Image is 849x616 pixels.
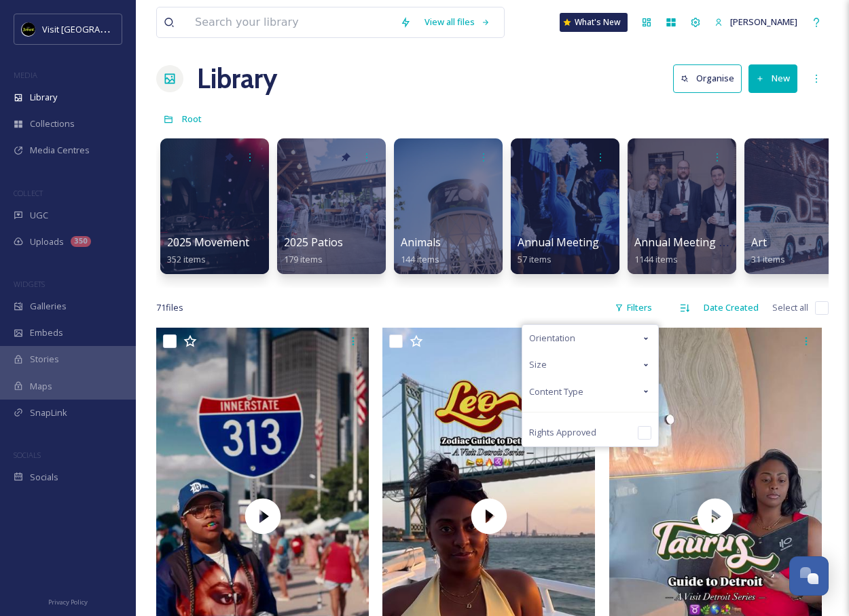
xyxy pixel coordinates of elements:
span: Galleries [30,300,67,313]
span: Orientation [529,332,575,345]
span: 2025 Patios [284,235,343,250]
span: 1144 items [634,253,678,265]
span: Stories [30,353,59,366]
span: 71 file s [156,301,183,314]
span: Uploads [30,235,64,248]
div: 350 [71,236,91,247]
span: Size [529,358,547,371]
span: Animals [401,235,441,250]
span: WIDGETS [14,279,45,289]
button: New [748,64,797,92]
span: Annual Meeting (Eblast) [634,235,757,250]
a: [PERSON_NAME] [708,9,804,35]
span: Content Type [529,385,583,398]
span: Socials [30,471,58,484]
a: Animals144 items [401,236,441,265]
span: Visit [GEOGRAPHIC_DATA] [42,22,147,35]
span: Library [30,91,57,104]
a: What's New [560,13,628,32]
button: Organise [673,64,742,92]
div: Date Created [697,294,765,321]
span: SnapLink [30,406,67,419]
span: Root [182,113,202,125]
span: Embeds [30,326,63,339]
span: SOCIALS [14,450,41,460]
a: Library [197,58,277,99]
span: COLLECT [14,188,43,198]
a: Organise [673,64,748,92]
div: Filters [608,294,659,321]
a: Privacy Policy [48,593,88,609]
span: 179 items [284,253,323,265]
span: Art [751,235,767,250]
span: 352 items [167,253,206,265]
span: UGC [30,209,48,222]
a: Annual Meeting (Eblast)1144 items [634,236,757,265]
span: Maps [30,380,52,393]
span: 2025 Movement [167,235,249,250]
span: Rights Approved [529,426,596,439]
img: VISIT%20DETROIT%20LOGO%20-%20BLACK%20BACKGROUND.png [22,22,35,36]
a: View all files [418,9,497,35]
a: 2025 Movement352 items [167,236,249,265]
span: Annual Meeting [518,235,599,250]
a: Annual Meeting57 items [518,236,599,265]
span: 31 items [751,253,785,265]
span: Collections [30,117,75,130]
span: 144 items [401,253,439,265]
span: Privacy Policy [48,598,88,607]
span: Select all [772,301,808,314]
a: Root [182,111,202,127]
span: Media Centres [30,144,90,157]
span: MEDIA [14,70,37,80]
span: 57 items [518,253,552,265]
input: Search your library [188,7,393,37]
button: Open Chat [789,556,829,596]
a: Art31 items [751,236,785,265]
a: 2025 Patios179 items [284,236,343,265]
span: [PERSON_NAME] [730,16,797,28]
